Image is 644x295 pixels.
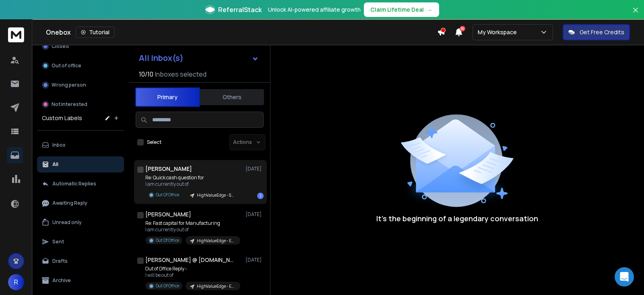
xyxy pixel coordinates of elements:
button: All Inbox(s) [132,50,265,66]
button: R [8,274,24,290]
button: Inbox [37,137,124,153]
h1: [PERSON_NAME] [145,210,191,218]
div: Open Intercom Messenger [615,267,634,287]
button: Archive [37,272,124,289]
p: Closed [52,43,69,50]
p: [DATE] [246,257,264,263]
h1: [PERSON_NAME] [145,165,192,173]
button: Close banner [630,5,641,24]
p: Get Free Credits [580,28,624,36]
h3: Inboxes selected [155,69,206,79]
p: Drafts [52,258,68,264]
p: Re: Fast capital for Manufacturing [145,220,240,226]
p: I am currently out of [145,226,240,233]
p: [DATE] [246,211,264,218]
p: Sent [52,239,64,245]
button: Others [200,88,264,106]
p: Out Of Office [156,237,179,243]
h3: Custom Labels [42,114,82,122]
button: Drafts [37,253,124,269]
span: → [427,6,433,14]
button: Primary [135,87,200,107]
div: Onebox [46,27,437,38]
p: Out Of Office [156,192,179,198]
p: [DATE] [246,166,264,172]
p: HighValueEdge - Email Campaign Variant B - (Direct Value Approach) [197,283,235,289]
span: ReferralStack [218,5,262,15]
p: Automatic Replies [52,181,96,187]
p: Out of office [52,62,81,69]
p: Unread only [52,219,82,226]
p: It’s the beginning of a legendary conversation [376,213,538,224]
p: Awaiting Reply [52,200,87,206]
p: Archive [52,277,71,284]
h1: All Inbox(s) [139,54,184,62]
button: Sent [37,234,124,250]
label: Select [147,139,161,145]
p: Inbox [52,142,66,148]
p: Wrong person [52,82,86,88]
span: 50 [460,26,465,31]
button: All [37,156,124,172]
p: All [52,161,58,168]
div: 1 [257,193,264,199]
p: My Workspace [478,28,520,36]
button: Not Interested [37,96,124,112]
button: Automatic Replies [37,176,124,192]
p: Out Of Office [156,283,179,289]
h1: [PERSON_NAME] @ [DOMAIN_NAME] [145,256,234,264]
p: Re: Quick cash question for [145,175,240,181]
button: Wrong person [37,77,124,93]
p: I will be out of [145,272,240,278]
p: Unlock AI-powered affiliate growth [268,6,361,14]
p: HighValueEdge - Smart Open-Based Email Sequence [197,192,235,198]
p: Out of Office Reply - [145,266,240,272]
p: I am currently out of [145,181,240,187]
button: Claim Lifetime Deal→ [364,2,439,17]
p: HighValueEdge - Email Campaign Variant B - (Direct Value Approach) [197,238,235,244]
button: Unread only [37,214,124,231]
button: Out of office [37,58,124,74]
button: Tutorial [76,27,115,38]
span: 10 / 10 [139,69,153,79]
button: Closed [37,38,124,54]
p: Not Interested [52,101,87,108]
button: Awaiting Reply [37,195,124,211]
button: Get Free Credits [563,24,630,40]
